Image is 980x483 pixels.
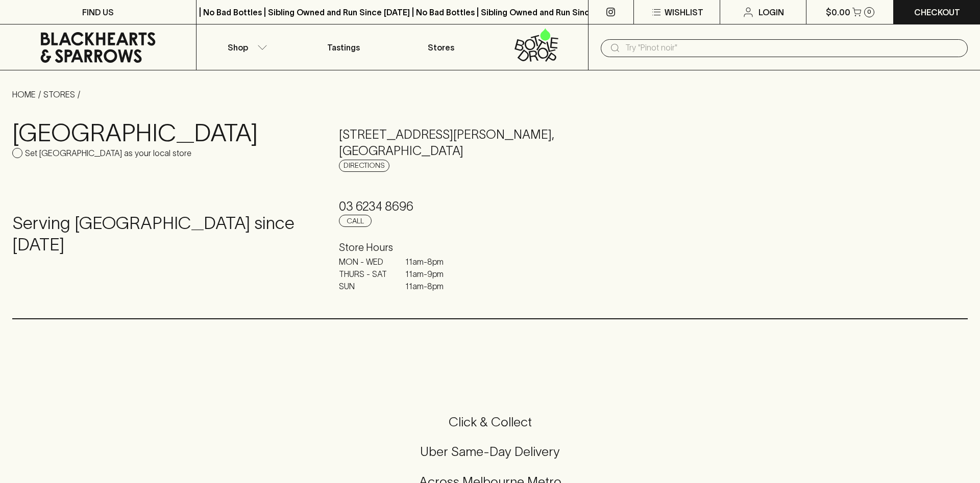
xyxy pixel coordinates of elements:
p: 11am - 9pm [405,268,456,280]
h5: [STREET_ADDRESS][PERSON_NAME] , [GEOGRAPHIC_DATA] [339,126,641,159]
h3: [GEOGRAPHIC_DATA] [12,118,314,147]
h5: Uber Same-Day Delivery [12,443,968,460]
p: Tastings [327,41,360,54]
p: FIND US [82,6,114,18]
p: Wishlist [665,6,703,18]
p: 11am - 8pm [405,256,456,268]
p: SUN [339,280,390,292]
p: MON - WED [339,256,390,268]
p: Login [758,6,784,18]
a: Tastings [295,24,393,70]
p: Checkout [914,6,960,18]
p: 11am - 8pm [405,280,456,292]
h5: Click & Collect [12,414,968,430]
button: Shop [197,24,295,70]
p: Stores [428,41,454,54]
p: Shop [228,41,248,54]
p: 0 [867,9,871,15]
h5: 03 6234 8696 [339,198,641,215]
a: Call [339,215,372,227]
p: THURS - SAT [339,268,390,280]
h4: Serving [GEOGRAPHIC_DATA] since [DATE] [12,213,314,256]
a: Directions [339,160,389,172]
input: Try "Pinot noir" [625,40,960,56]
a: STORES [43,90,75,99]
h6: Store Hours [339,239,641,256]
a: Stores [393,24,491,70]
p: $0.00 [826,6,850,18]
p: Set [GEOGRAPHIC_DATA] as your local store [25,147,191,159]
a: HOME [12,90,36,99]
